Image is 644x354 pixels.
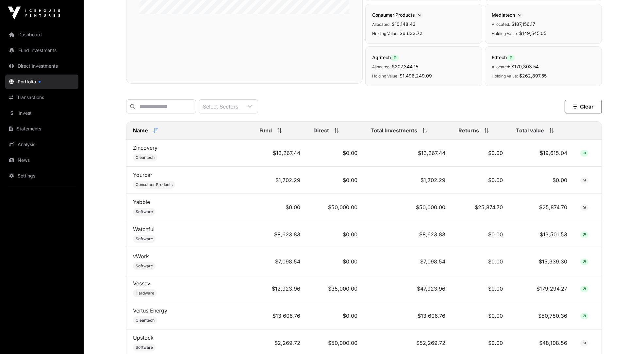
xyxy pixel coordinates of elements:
[452,167,509,194] td: $0.00
[492,31,518,36] span: Holding Value:
[133,172,152,178] a: Yourcar
[492,12,523,18] span: Mediatech
[253,248,306,275] td: $7,098.54
[133,126,148,134] span: Name
[371,126,417,134] span: Total Investments
[133,226,155,232] a: Watchful
[392,64,418,69] span: $207,344.15
[307,275,364,302] td: $35,000.00
[136,263,153,269] span: Software
[5,153,78,167] a: News
[509,275,574,302] td: $179,294.27
[5,137,78,152] a: Analysis
[307,248,364,275] td: $0.00
[253,302,306,329] td: $13,606.76
[511,64,539,69] span: $170,303.54
[199,100,242,113] div: Select Sectors
[452,140,509,167] td: $0.00
[400,30,422,36] span: $6,633.72
[5,169,78,183] a: Settings
[133,280,150,287] a: Vessev
[136,155,155,160] span: Cleantech
[509,248,574,275] td: $15,339.30
[5,43,78,58] a: Fund Investments
[509,302,574,329] td: $50,750.36
[307,221,364,248] td: $0.00
[253,275,306,302] td: $12,923.96
[307,140,364,167] td: $0.00
[133,199,150,205] a: Yabble
[136,318,155,323] span: Cleantech
[611,323,644,354] iframe: Chat Widget
[133,253,149,260] a: vWork
[364,194,452,221] td: $50,000.00
[136,236,153,242] span: Software
[452,248,509,275] td: $0.00
[509,167,574,194] td: $0.00
[492,64,510,69] span: Allocated:
[253,167,306,194] td: $1,702.29
[452,194,509,221] td: $25,874.70
[5,27,78,42] a: Dashboard
[364,302,452,329] td: $13,606.76
[133,307,167,314] a: Vertus Energy
[509,194,574,221] td: $25,874.70
[492,55,515,60] span: Edtech
[253,221,306,248] td: $8,623.83
[565,100,602,113] button: Clear
[372,74,398,78] span: Holding Value:
[307,167,364,194] td: $0.00
[509,140,574,167] td: $19,615.04
[516,126,544,134] span: Total value
[458,126,479,134] span: Returns
[372,12,423,18] span: Consumer Products
[492,22,510,27] span: Allocated:
[307,302,364,329] td: $0.00
[364,221,452,248] td: $8,623.83
[519,73,547,78] span: $262,897.55
[492,74,518,78] span: Holding Value:
[509,221,574,248] td: $13,501.53
[392,21,416,27] span: $10,148.43
[5,122,78,136] a: Statements
[133,144,157,151] a: Zincovery
[364,167,452,194] td: $1,702.29
[372,22,390,27] span: Allocated:
[133,334,154,341] a: Upstock
[307,194,364,221] td: $50,000.00
[136,291,154,296] span: Hardware
[364,275,452,302] td: $47,923.96
[136,182,173,187] span: Consumer Products
[5,106,78,120] a: Invest
[372,31,398,36] span: Holding Value:
[8,7,60,20] img: Icehouse Ventures Logo
[5,75,78,89] a: Portfolio
[5,90,78,105] a: Transactions
[511,21,535,27] span: $187,156.17
[5,59,78,73] a: Direct Investments
[452,302,509,329] td: $0.00
[372,55,399,60] span: Agritech
[253,194,306,221] td: $0.00
[364,140,452,167] td: $13,267.44
[364,248,452,275] td: $7,098.54
[259,126,272,134] span: Fund
[452,275,509,302] td: $0.00
[400,73,432,78] span: $1,496,249.09
[136,209,153,214] span: Software
[452,221,509,248] td: $0.00
[136,345,153,350] span: Software
[519,30,546,36] span: $149,545.05
[253,140,306,167] td: $13,267.44
[372,64,390,69] span: Allocated:
[313,126,329,134] span: Direct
